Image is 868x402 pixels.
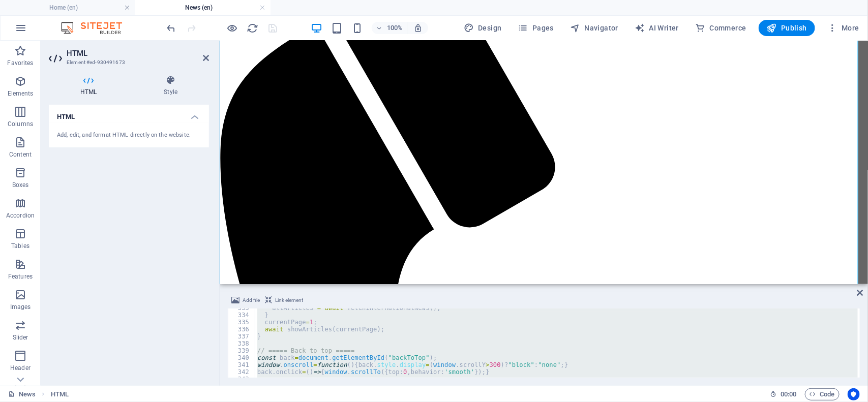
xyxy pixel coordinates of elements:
i: On resize automatically adjust zoom level to fit chosen device. [413,23,423,33]
button: AI Writer [631,20,683,36]
p: Slider [13,333,28,342]
span: Commerce [695,23,746,33]
button: Usercentrics [848,388,860,400]
span: Navigator [570,23,618,33]
div: 336 [228,326,256,333]
i: Reload page [247,22,259,34]
div: Design (Ctrl+Alt+Y) [460,20,506,36]
img: Editor Logo [58,22,135,34]
a: Click to cancel selection. Double-click to open Pages [8,388,36,400]
button: Commerce [691,20,751,36]
button: Pages [514,20,558,36]
h3: Element #ed-930491673 [67,58,189,67]
p: Elements [8,89,34,98]
div: Add, edit, and format HTML directly on the website. [57,131,201,140]
div: 334 [228,312,256,319]
div: 340 [228,354,256,361]
p: Features [8,272,33,281]
p: Header [10,364,31,372]
button: Code [805,388,840,400]
span: : [788,390,789,398]
span: 00 00 [781,388,796,400]
span: Add file [243,294,260,306]
button: 100% [372,22,408,34]
button: More [823,20,863,36]
p: Columns [8,120,33,128]
p: Boxes [12,181,29,189]
button: reload [247,22,259,34]
button: Add file [230,294,261,306]
button: Navigator [566,20,622,36]
h6: 100% [387,22,403,34]
h4: HTML [49,105,209,123]
p: Images [10,303,31,311]
button: Publish [759,20,815,36]
button: Design [460,20,506,36]
h6: Session time [770,388,797,400]
p: Favorites [7,59,33,67]
span: Publish [767,23,807,33]
div: 341 [228,361,256,368]
h4: News (en) [135,2,271,13]
h4: HTML [49,75,132,97]
p: Content [9,150,32,159]
span: Pages [518,23,554,33]
nav: breadcrumb [51,388,69,400]
h4: Style [132,75,209,97]
span: Design [464,23,502,33]
p: Accordion [6,211,35,220]
button: Link element [263,294,305,306]
span: More [827,23,859,33]
div: 339 [228,347,256,354]
span: Code [810,388,835,400]
span: AI Writer [635,23,679,33]
span: Link element [275,294,303,306]
p: Tables [11,242,29,250]
span: Click to select. Double-click to edit [51,388,69,400]
button: undo [165,22,177,34]
div: 338 [228,340,256,347]
h2: HTML [67,49,209,58]
i: Undo: Change HTML (Ctrl+Z) [166,22,177,34]
div: 335 [228,319,256,326]
div: 337 [228,333,256,340]
div: 342 [228,368,256,376]
div: 343 [228,376,256,383]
